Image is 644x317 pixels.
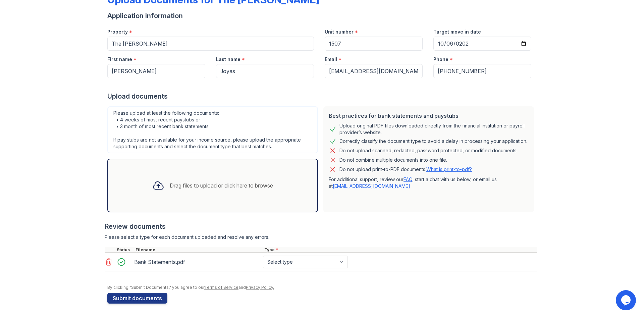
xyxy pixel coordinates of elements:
[616,290,637,310] iframe: chat widget
[426,166,472,172] a: What is print-to-pdf?
[339,122,529,136] div: Upload original PDF files downloaded directly from the financial institution or payroll provider’...
[333,183,410,189] a: [EMAIL_ADDRESS][DOMAIN_NAME]
[246,285,274,290] a: Privacy Policy.
[134,247,263,253] div: Filename
[339,156,447,164] div: Do not combine multiple documents into one file.
[216,56,240,63] label: Last name
[107,293,167,304] button: Submit documents
[329,176,529,190] p: For additional support, review our , start a chat with us below, or email us at
[325,56,337,63] label: Email
[325,29,354,35] label: Unit number
[263,247,537,253] div: Type
[339,147,518,155] div: Do not upload scanned, redacted, password protected, or modified documents.
[404,176,412,182] a: FAQ
[329,112,529,120] div: Best practices for bank statements and paystubs
[107,285,537,290] div: By clicking "Submit Documents," you agree to our and
[107,92,537,101] div: Upload documents
[115,247,134,253] div: Status
[339,166,472,173] p: Do not upload print-to-PDF documents.
[105,234,537,241] div: Please select a type for each document uploaded and resolve any errors.
[107,11,537,20] div: Application information
[170,181,273,190] div: Drag files to upload or click here to browse
[107,56,132,63] label: First name
[134,257,260,267] div: Bank Statements.pdf
[105,222,537,231] div: Review documents
[204,285,238,290] a: Terms of Service
[433,29,481,35] label: Target move in date
[107,29,128,35] label: Property
[433,56,448,63] label: Phone
[107,106,318,153] div: Please upload at least the following documents: • 4 weeks of most recent paystubs or • 3 month of...
[339,137,527,145] div: Correctly classify the document type to avoid a delay in processing your application.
